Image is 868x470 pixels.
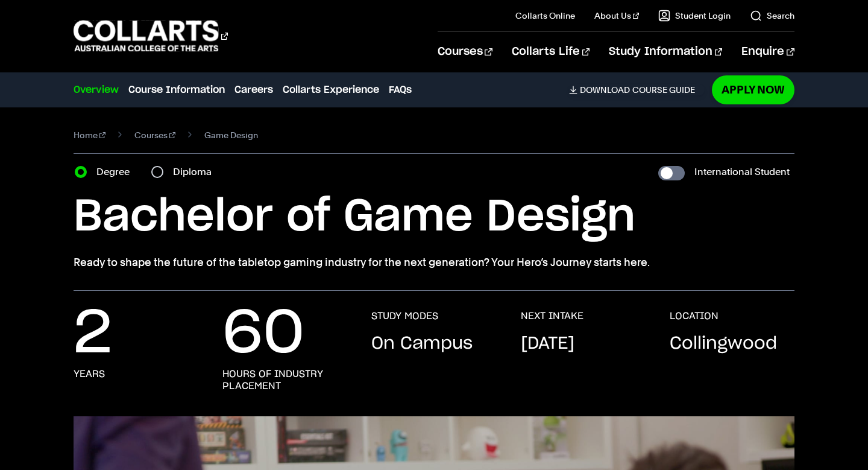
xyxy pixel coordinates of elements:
[74,19,228,53] div: Go to homepage
[750,10,794,22] a: Search
[74,368,105,380] h3: years
[96,164,137,180] label: Degree
[670,310,719,322] h3: LOCATION
[74,83,119,97] a: Overview
[134,127,175,144] a: Courses
[222,368,347,392] h3: hours of industry placement
[741,32,794,72] a: Enquire
[521,332,574,356] p: [DATE]
[222,310,304,358] p: 60
[283,83,379,97] a: Collarts Experience
[74,310,112,358] p: 2
[438,32,492,72] a: Courses
[173,164,219,180] label: Diploma
[204,127,258,144] span: Game Design
[74,254,794,271] p: Ready to shape the future of the tabletop gaming industry for the next generation? Your Hero’s Jo...
[609,32,722,72] a: Study Information
[512,32,590,72] a: Collarts Life
[389,83,412,97] a: FAQs
[74,190,794,244] h1: Bachelor of Game Design
[515,10,575,22] a: Collarts Online
[658,10,731,22] a: Student Login
[371,332,473,356] p: On Campus
[580,84,630,95] span: Download
[670,332,777,356] p: Collingwood
[712,75,794,104] a: Apply Now
[521,310,583,322] h3: NEXT INTAKE
[594,10,639,22] a: About Us
[371,310,438,322] h3: STUDY MODES
[128,83,225,97] a: Course Information
[694,164,790,180] label: International Student
[234,83,273,97] a: Careers
[74,127,105,144] a: Home
[569,84,705,95] a: DownloadCourse Guide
